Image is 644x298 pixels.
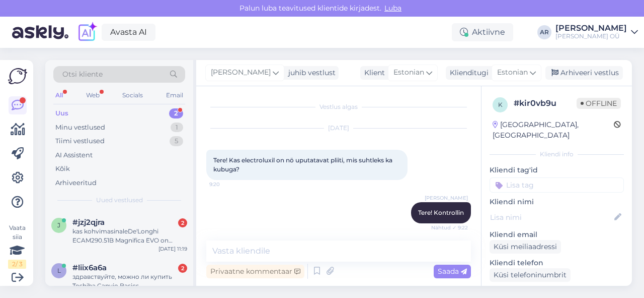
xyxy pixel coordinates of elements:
[360,68,385,78] div: Klient
[577,98,621,109] span: Offline
[206,265,304,278] div: Privaatne kommentaar
[493,120,614,141] div: [GEOGRAPHIC_DATA], [GEOGRAPHIC_DATA]
[490,229,624,240] p: Kliendi email
[425,194,468,202] span: [PERSON_NAME]
[555,32,627,40] div: [PERSON_NAME] OÜ
[8,68,27,84] img: Askly Logo
[55,136,105,146] div: Tiimi vestlused
[72,227,187,245] div: kas kohvimasinaleDe'Longhi ECAM290.51B Magnifica EVO on [PERSON_NAME] [PERSON_NAME] veefiltrit?
[490,240,561,254] div: Küsi meiliaadressi
[96,196,143,205] span: Uued vestlused
[206,102,471,111] div: Vestlus algas
[53,89,65,102] div: All
[164,89,185,102] div: Email
[209,181,247,188] span: 9:20
[490,165,624,175] p: Kliendi tag'id
[55,123,105,133] div: Minu vestlused
[498,101,503,108] span: k
[8,223,26,269] div: Vaata siia
[393,67,424,78] span: Estonian
[178,218,187,227] div: 2
[72,263,107,272] span: #liix6a6a
[8,260,26,269] div: 2 / 3
[57,267,61,274] span: l
[57,221,60,229] span: j
[72,218,105,227] span: #jzj2qjra
[490,197,624,207] p: Kliendi nimi
[446,68,489,78] div: Klienditugi
[55,178,97,188] div: Arhiveeritud
[430,224,468,231] span: Nähtud ✓ 9:22
[497,67,528,78] span: Estonian
[55,108,68,118] div: Uus
[452,23,513,41] div: Aktiivne
[102,24,155,41] a: Avasta AI
[555,24,627,32] div: [PERSON_NAME]
[55,164,70,174] div: Kõik
[490,150,624,159] div: Kliendi info
[76,22,98,43] img: explore-ai
[381,4,405,13] span: Luba
[62,69,103,80] span: Otsi kliente
[537,25,551,39] div: AR
[158,245,187,253] div: [DATE] 11:19
[213,156,394,173] span: Tere! Kas electroluxil on nö uputatavat pliiti, mis suhtleks ka kubuga?
[120,89,145,102] div: Socials
[206,124,471,133] div: [DATE]
[84,89,102,102] div: Web
[545,66,623,80] div: Arhiveeri vestlus
[169,108,183,118] div: 2
[514,97,577,109] div: # kir0vb9u
[490,212,612,223] input: Lisa nimi
[284,68,336,78] div: juhib vestlust
[490,258,624,268] p: Kliendi telefon
[170,136,183,146] div: 5
[55,150,93,160] div: AI Assistent
[72,272,187,290] div: здравствуйте, можно ли купить Toshiba Canvio Basics HDTB520EK3AA 2TB HDD не только в интернет маг...
[555,24,638,40] a: [PERSON_NAME][PERSON_NAME] OÜ
[211,67,271,78] span: [PERSON_NAME]
[490,268,571,282] div: Küsi telefoninumbrit
[438,267,467,276] span: Saada
[490,177,624,193] input: Lisa tag
[178,264,187,273] div: 2
[418,209,464,216] span: Tere! Kontrollin
[171,123,183,133] div: 1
